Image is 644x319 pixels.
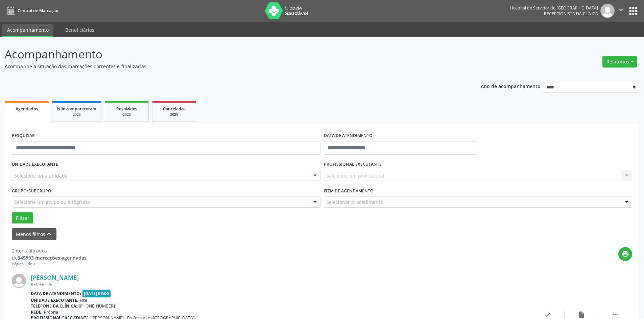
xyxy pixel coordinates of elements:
a: Central de Marcação [5,5,58,16]
span: Resolvidos [116,106,137,112]
div: RECIFE - PE [31,282,531,287]
b: Unidade executante: [31,297,78,303]
span: [PHONE_NUMBER] [79,303,115,309]
span: Não compareceram [57,106,96,112]
button: Relatórios [602,56,637,68]
a: Acompanhamento [2,24,53,37]
div: Página 1 de 1 [12,261,87,267]
button: Menos filtroskeyboard_arrow_up [12,228,56,240]
span: Hse [80,297,87,303]
div: 2025 [57,112,96,117]
strong: 345993 marcações agendadas [18,255,87,261]
div: 2 itens filtrados [12,247,87,254]
i: check [544,311,551,318]
label: Grupo/Subgrupo [12,186,51,196]
button: apps [627,5,639,17]
span: [DATE] 07:00 [82,290,111,297]
div: Hospital do Servidor do [GEOGRAPHIC_DATA] [510,5,598,11]
i:  [612,311,619,318]
i: print [622,250,629,258]
label: PROFISSIONAL EXECUTANTE [324,159,382,170]
div: de [12,254,87,261]
img: img [600,4,615,18]
i: keyboard_arrow_up [45,230,53,238]
b: Data de atendimento: [31,291,81,296]
span: Agendados [16,106,38,112]
span: Central de Marcação [18,8,58,14]
label: PESQUISAR [12,131,35,141]
span: Selecione uma unidade [14,172,68,179]
a: [PERSON_NAME] [31,274,79,281]
label: DATA DE ATENDIMENTO [324,131,373,141]
b: Telefone da clínica: [31,303,77,309]
span: Recepcionista da clínica [544,11,598,17]
button: Filtrar [12,212,33,224]
div: 2025 [157,112,191,117]
p: Acompanhe a situação das marcações correntes e finalizadas [5,63,449,70]
a: Beneficiários [61,24,99,36]
img: img [12,274,26,288]
p: Acompanhamento [5,46,449,63]
span: Cancelados [163,106,186,112]
i: insert_drive_file [578,311,585,318]
label: Item de agendamento [324,186,374,196]
span: Selecionar procedimento [326,198,383,206]
i:  [617,6,625,14]
span: Selecione um grupo ou subgrupo [14,198,90,206]
button:  [615,4,627,18]
p: Ano de acompanhamento [481,82,541,90]
b: Rede: [31,309,43,315]
button: print [618,247,632,261]
label: UNIDADE EXECUTANTE [12,159,58,170]
span: Própria [44,309,58,315]
div: 2025 [110,112,144,117]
